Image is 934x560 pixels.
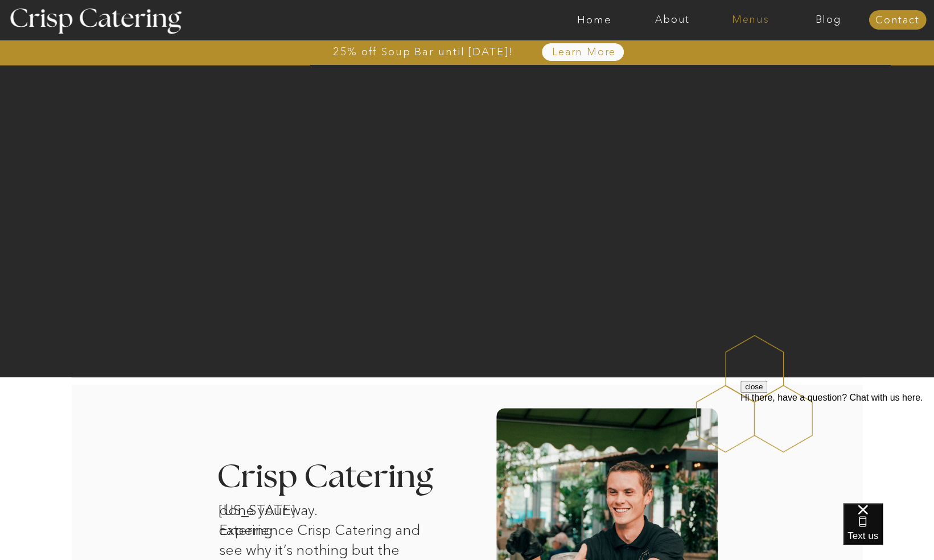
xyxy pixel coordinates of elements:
[789,14,867,26] a: Blog
[292,46,554,57] a: 25% off Soup Bar until [DATE]!
[633,14,711,26] a: About
[526,47,643,58] a: Learn More
[740,381,934,517] iframe: podium webchat widget prompt
[219,500,337,515] h1: [US_STATE] catering
[217,461,462,495] h3: Crisp Catering
[843,503,934,560] iframe: podium webchat widget bubble
[711,14,789,26] a: Menus
[869,15,926,26] a: Contact
[556,14,633,26] a: Home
